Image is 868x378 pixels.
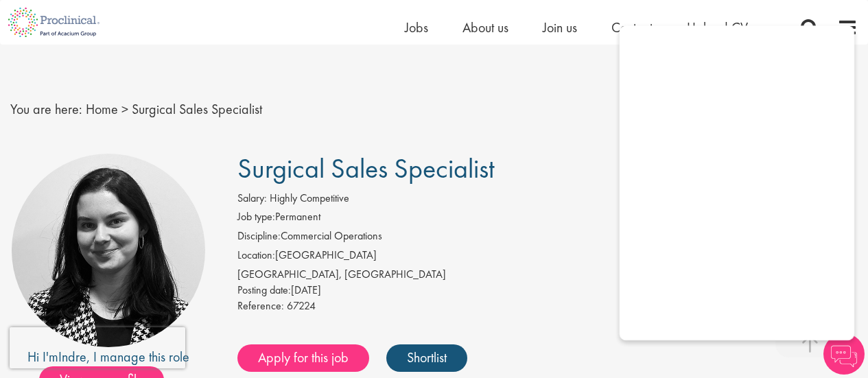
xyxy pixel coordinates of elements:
div: [DATE] [237,283,858,298]
span: Surgical Sales Specialist [237,151,495,186]
label: Location: [237,248,275,263]
span: 67224 [287,298,316,313]
iframe: reCAPTCHA [10,327,185,368]
label: Discipline: [237,228,281,244]
img: imeage of recruiter Indre Stankeviciute [12,154,205,347]
a: Join us [543,19,577,36]
a: Jobs [405,19,428,36]
li: Commercial Operations [237,228,858,248]
label: Job type: [237,209,275,225]
a: breadcrumb link [86,100,118,118]
label: Salary: [237,191,267,206]
a: About us [462,19,508,36]
li: [GEOGRAPHIC_DATA] [237,248,858,267]
a: Contact [611,19,653,36]
a: Upload CV [687,19,748,36]
span: You are here: [10,100,82,118]
img: Chatbot [823,333,865,375]
div: [GEOGRAPHIC_DATA], [GEOGRAPHIC_DATA] [237,267,858,283]
span: > [121,100,128,118]
label: Reference: [237,298,284,314]
a: Apply for this job [237,344,369,372]
span: Surgical Sales Specialist [132,100,262,118]
span: Highly Competitive [270,191,349,205]
li: Permanent [237,209,858,228]
span: Posting date: [237,283,291,297]
a: Shortlist [386,344,467,372]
